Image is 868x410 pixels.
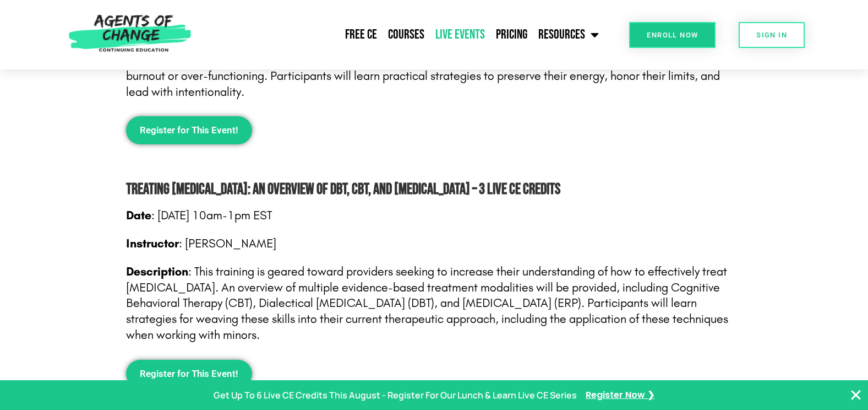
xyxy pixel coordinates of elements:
[490,21,533,48] a: Pricing
[214,387,577,403] p: Get Up To 6 Live CE Credits This August - Register For Our Lunch & Learn Live CE Series
[126,208,151,223] strong: Date
[126,236,743,252] p: : [PERSON_NAME]
[586,387,654,403] a: Register Now ❯
[629,22,716,48] a: Enroll Now
[647,31,698,39] span: Enroll Now
[533,21,604,48] a: Resources
[739,22,805,48] a: SIGN IN
[126,264,743,343] p: : This training is geared toward providers seeking to increase their understanding of how to effe...
[196,21,604,48] nav: Menu
[849,389,862,402] button: Close Banner
[126,236,179,251] strong: Instructor
[340,21,383,48] a: Free CE
[140,126,238,135] span: Register for This Event!
[126,265,188,279] strong: Description
[126,116,252,144] a: Register for This Event!
[430,21,490,48] a: Live Events
[126,177,743,202] h2: Treating [MEDICAL_DATA]: An Overview of DBT, CBT, and [MEDICAL_DATA] – 3 Live CE Credits
[383,21,430,48] a: Courses
[126,208,743,224] p: : [DATE] 10am-1pm EST
[126,360,252,388] a: Register for This Event!
[140,369,238,379] span: Register for This Event!
[756,31,787,39] span: SIGN IN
